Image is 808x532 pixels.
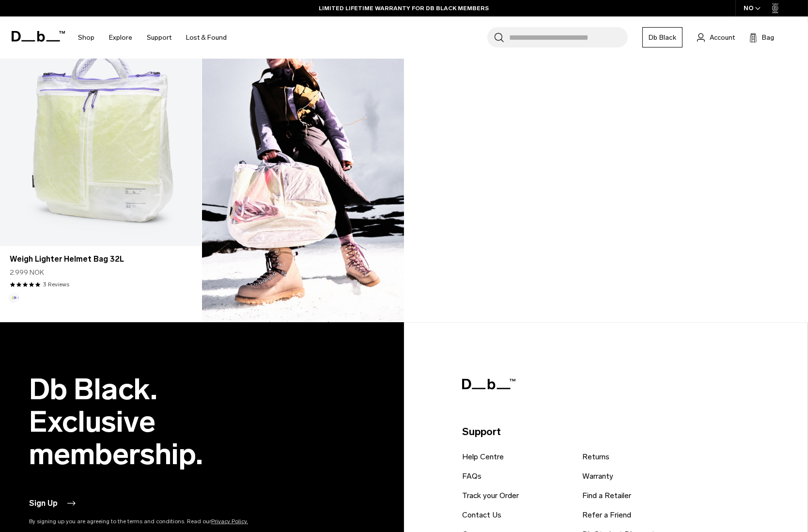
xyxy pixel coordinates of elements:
a: Shop [78,20,94,55]
span: 2.999 NOK [10,267,44,278]
p: By signing up you are agreeing to the terms and conditions. Read our [29,517,291,526]
a: Warranty [582,470,613,482]
img: Content block image [202,22,404,322]
a: 3 reviews [43,280,69,289]
a: Contact Us [462,509,501,521]
h2: Db Black. Exclusive membership. [29,373,291,470]
a: Weigh Lighter Helmet Bag 32L [10,253,192,265]
button: Bag [749,31,774,43]
a: Db Black [642,27,683,47]
a: FAQs [462,470,482,482]
nav: Main Navigation [71,16,234,59]
a: Refer a Friend [582,509,631,521]
a: Lost & Found [186,20,227,55]
a: Track your Order [462,490,519,501]
button: Sign Up [29,498,77,509]
span: Bag [762,32,774,43]
a: Account [697,31,735,43]
p: Support [462,424,775,439]
a: Explore [109,20,132,55]
a: Privacy Policy. [211,518,248,525]
a: Help Centre [462,451,504,463]
a: Find a Retailer [582,490,631,501]
a: Support [147,20,171,55]
a: Returns [582,451,609,463]
button: Aurora [10,294,18,302]
a: LIMITED LIFETIME WARRANTY FOR DB BLACK MEMBERS [319,4,489,13]
span: Account [710,32,735,43]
